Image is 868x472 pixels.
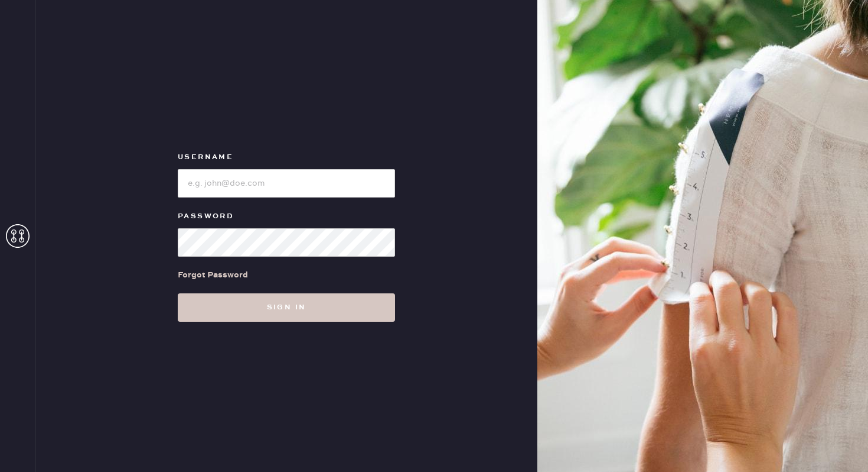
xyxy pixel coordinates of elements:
a: Forgot Password [178,257,248,293]
input: e.g. john@doe.com [178,169,395,198]
div: Forgot Password [178,269,248,282]
button: Sign in [178,293,395,322]
label: Username [178,150,395,164]
label: Password [178,209,395,224]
